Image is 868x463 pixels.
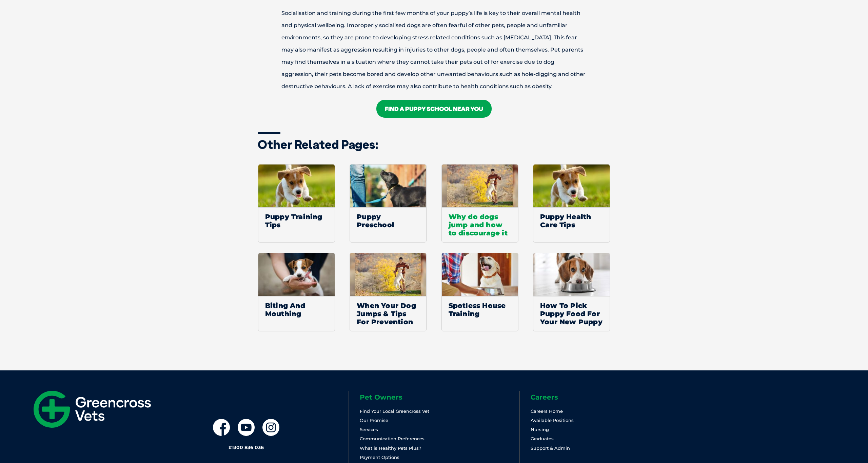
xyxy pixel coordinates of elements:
h6: Pet Owners [360,394,519,401]
span: When Your Dog Jumps & Tips For Prevention [350,296,426,331]
a: Careers Home [531,408,563,414]
span: Puppy Preschool [350,207,426,234]
a: Payment Options [360,455,399,460]
a: FIND A Puppy School NEAR YOU [376,100,492,118]
a: Puppy Health Care Tips [533,164,610,243]
a: When Your Dog Jumps & Tips For Prevention [350,253,427,331]
span: Puppy Training Tips [258,207,335,234]
a: Services [360,427,378,432]
p: Socialisation and training during the first few months of your puppy’s life is key to their overa... [258,7,610,93]
a: Biting And Mouthing [258,253,335,331]
a: Our Promise [360,418,388,423]
a: What is Healthy Pets Plus? [360,445,421,451]
h3: Other related pages: [258,138,610,151]
img: Enrol in Puppy Preschool [350,165,426,208]
span: Puppy Health Care Tips [533,207,610,234]
a: #1300 836 036 [229,444,264,450]
a: Puppy Preschool [350,164,427,243]
a: Why do dogs jump and how to discourage it [441,164,518,243]
a: Support & Admin [531,445,570,451]
span: Why do dogs jump and how to discourage it [442,207,518,242]
a: How To Pick Puppy Food For Your New Puppy [533,253,610,331]
h6: Careers [531,394,690,401]
span: # [229,444,232,450]
a: Puppy Training Tips [258,164,335,243]
span: Spotless House Training [442,296,518,323]
a: Graduates [531,436,554,441]
a: Available Positions [531,418,574,423]
span: Biting And Mouthing [258,296,335,323]
a: Nursing [531,427,549,432]
a: Communication Preferences [360,436,425,441]
a: Find Your Local Greencross Vet [360,408,429,414]
a: Spotless House Training [441,253,518,331]
span: How To Pick Puppy Food For Your New Puppy [533,296,610,331]
img: Puppy eating dog food [533,253,610,296]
